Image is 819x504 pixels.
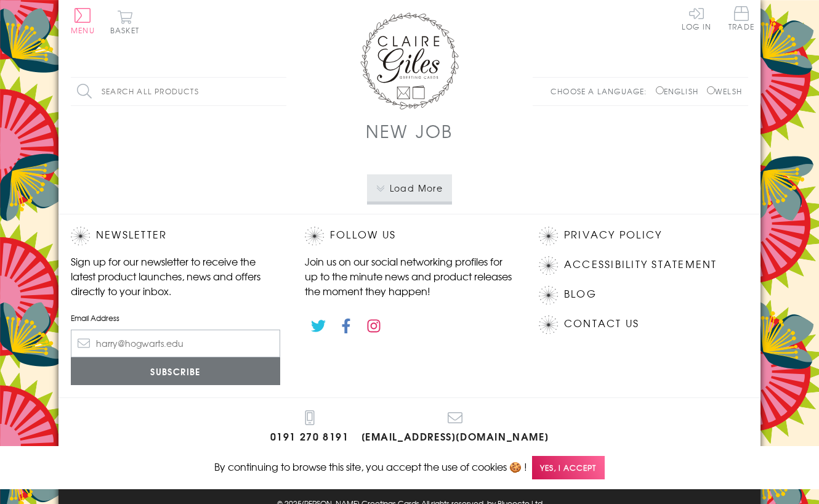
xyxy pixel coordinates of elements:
[564,315,639,332] a: Contact Us
[71,25,95,36] span: Menu
[71,254,280,298] p: Sign up for our newsletter to receive the latest product launches, news and offers directly to yo...
[564,286,597,303] a: Blog
[728,6,754,33] a: Trade
[707,86,715,94] input: Welsh
[367,174,453,201] button: Load More
[71,330,280,357] input: harry@hogwarts.edu
[108,10,142,34] button: Basket
[71,357,280,385] input: Subscribe
[361,410,549,445] a: [EMAIL_ADDRESS][DOMAIN_NAME]
[274,78,286,105] input: Search
[71,312,280,323] label: Email Address
[366,118,453,144] h1: New Job
[656,86,704,97] label: English
[532,456,605,480] span: Yes, I accept
[71,227,280,245] h2: Newsletter
[360,12,459,110] img: Claire Giles Greetings Cards
[656,86,664,94] input: English
[707,86,742,97] label: Welsh
[551,86,653,97] p: Choose a language:
[270,410,349,445] a: 0191 270 8191
[564,227,662,243] a: Privacy Policy
[682,6,711,30] a: Log In
[71,8,95,34] button: Menu
[305,254,514,298] p: Join us on our social networking profiles for up to the minute news and product releases the mome...
[305,227,514,245] h2: Follow Us
[71,78,286,105] input: Search all products
[728,6,754,30] span: Trade
[564,256,717,273] a: Accessibility Statement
